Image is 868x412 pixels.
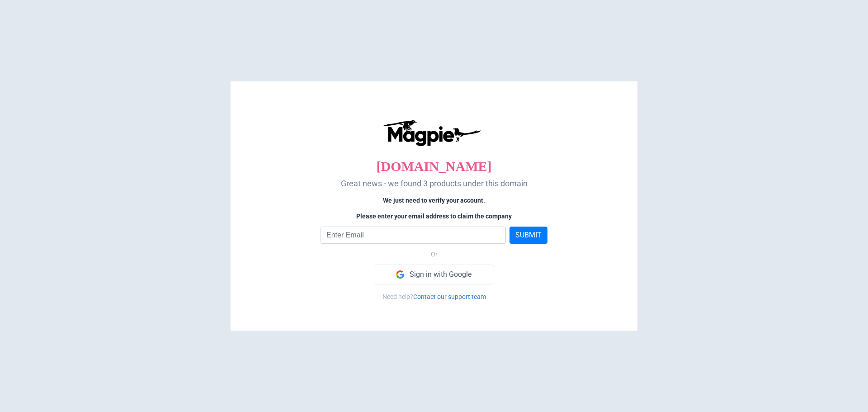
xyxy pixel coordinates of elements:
[249,249,619,259] p: Or
[374,265,494,284] a: Sign in with Google
[509,227,547,244] button: SUBMIT
[413,293,486,300] a: Contact our support team
[396,270,404,279] img: Google logo
[249,195,619,205] p: We just need to verify your account.
[321,227,506,244] input: Enter Email
[249,156,619,177] p: [DOMAIN_NAME]
[249,211,619,221] p: Please enter your email address to claim the company
[249,292,619,302] div: Need help?
[249,177,619,190] p: Great news - we found 3 products under this domain
[381,119,482,147] img: logo-ab69f6fb50320c5b225c76a69d11143b.png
